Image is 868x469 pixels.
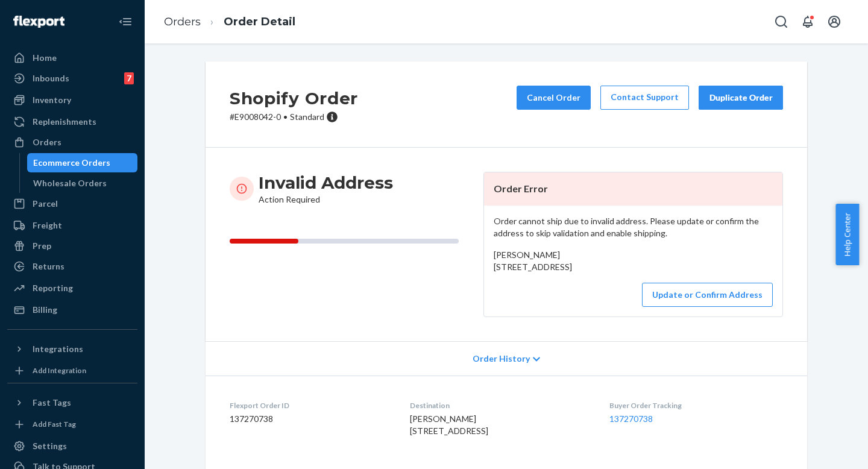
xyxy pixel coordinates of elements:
button: Open notifications [796,10,820,34]
button: Integrations [7,339,137,359]
a: Returns [7,257,137,276]
dt: Buyer Order Tracking [609,400,783,411]
div: Add Fast Tag [33,419,76,429]
a: Wholesale Orders [27,174,138,193]
p: Order cannot ship due to invalid address. Please update or confirm the address to skip validation... [494,215,773,239]
div: Action Required [259,172,393,206]
div: Replenishments [33,116,96,128]
div: Inventory [33,94,71,106]
dt: Flexport Order ID [230,400,391,411]
a: Billing [7,300,137,319]
button: Close Navigation [113,10,137,34]
a: Order Detail [224,15,295,28]
div: Add Integration [33,365,86,376]
div: Home [33,52,57,64]
a: Replenishments [7,112,137,131]
span: [PERSON_NAME] [STREET_ADDRESS] [494,250,572,272]
button: Cancel Order [517,86,591,110]
dd: 137270738 [230,413,391,425]
div: Parcel [33,198,58,210]
div: Settings [33,440,67,452]
a: Inbounds7 [7,69,137,88]
div: Duplicate Order [709,92,773,104]
div: Freight [33,219,62,231]
div: Ecommerce Orders [33,157,110,169]
div: Billing [33,304,57,316]
div: Inbounds [33,72,69,84]
div: Returns [33,260,64,272]
div: Wholesale Orders [33,177,107,189]
a: 137270738 [609,414,653,424]
a: Freight [7,216,137,235]
button: Duplicate Order [699,86,783,110]
span: Standard [290,112,324,122]
div: Integrations [33,343,83,355]
h3: Invalid Address [259,172,393,194]
div: Orders [33,136,61,148]
button: Open account menu [822,10,846,34]
a: Contact Support [600,86,689,110]
header: Order Error [484,172,782,206]
div: Prep [33,240,51,252]
h2: Shopify Order [230,86,358,111]
dt: Destination [410,400,590,411]
a: Home [7,48,137,68]
p: # E9008042-0 [230,111,358,123]
a: Ecommerce Orders [27,153,138,172]
a: Orders [164,15,201,28]
div: Reporting [33,282,73,294]
div: 7 [124,72,134,84]
a: Settings [7,436,137,456]
a: Reporting [7,279,137,298]
a: Add Integration [7,364,137,378]
span: Order History [473,353,530,365]
button: Update or Confirm Address [642,283,773,307]
ol: breadcrumbs [154,4,305,40]
span: • [283,112,288,122]
a: Add Fast Tag [7,417,137,432]
button: Fast Tags [7,393,137,412]
div: Fast Tags [33,397,71,409]
a: Prep [7,236,137,256]
a: Inventory [7,90,137,110]
button: Open Search Box [769,10,793,34]
span: [PERSON_NAME] [STREET_ADDRESS] [410,414,488,436]
img: Flexport logo [13,16,64,28]
a: Parcel [7,194,137,213]
button: Help Center [835,204,859,265]
span: Support [25,8,69,19]
a: Orders [7,133,137,152]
